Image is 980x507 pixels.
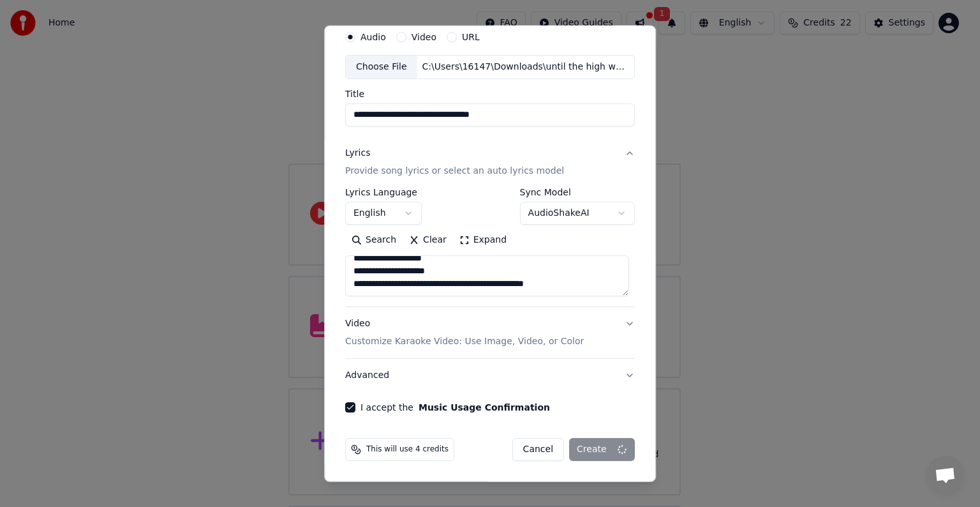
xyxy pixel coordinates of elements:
label: Sync Model [520,188,635,197]
label: URL [462,33,480,42]
p: Customize Karaoke Video: Use Image, Video, or Color [345,335,584,348]
button: Cancel [512,438,564,461]
button: VideoCustomize Karaoke Video: Use Image, Video, or Color [345,307,635,358]
label: Audio [360,33,386,42]
button: Advanced [345,359,635,392]
label: I accept the [360,403,550,412]
div: C:\Users\16147\Downloads\until the high wears off (dyed silver 2023).mp3 [417,61,634,73]
label: Title [345,89,635,98]
button: Clear [403,230,453,250]
label: Video [412,33,436,42]
div: Choose File [346,56,417,79]
span: This will use 4 credits [366,444,449,455]
button: Expand [453,230,513,250]
button: I accept the [419,403,550,412]
div: Lyrics [345,147,370,160]
div: Video [345,317,584,348]
label: Lyrics Language [345,188,422,197]
button: Search [345,230,403,250]
p: Provide song lyrics or select an auto lyrics model [345,165,564,178]
div: LyricsProvide song lyrics or select an auto lyrics model [345,188,635,306]
button: LyricsProvide song lyrics or select an auto lyrics model [345,137,635,188]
